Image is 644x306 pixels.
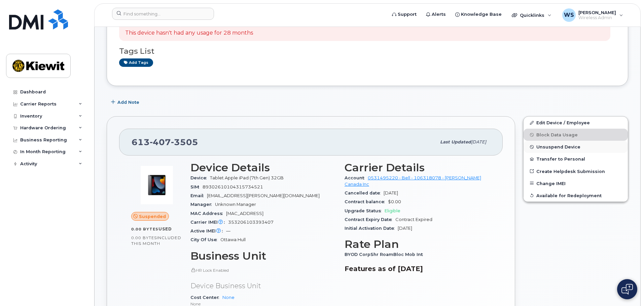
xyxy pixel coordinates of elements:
[461,11,502,18] span: Knowledge Base
[131,235,181,246] span: included this month
[564,11,574,19] span: WS
[345,199,388,204] span: Contract balance
[203,184,263,189] span: 89302610104315734521
[207,193,320,198] span: [EMAIL_ADDRESS][PERSON_NAME][DOMAIN_NAME]
[190,184,203,189] span: SIM
[451,8,506,21] a: Knowledge Base
[190,162,336,174] h3: Device Details
[132,137,198,147] span: 613
[524,117,628,129] a: Edit Device / Employee
[524,153,628,165] button: Transfer to Personal
[190,250,336,262] h3: Business Unit
[524,129,628,141] button: Block Data Usage
[190,202,215,207] span: Manager
[190,237,220,242] span: City Of Use
[345,175,368,180] span: Account
[190,295,222,300] span: Cost Center
[228,220,274,225] span: 353206103393407
[222,295,235,300] a: None
[125,29,253,37] p: This device hasn't had any usage for 28 months
[507,8,556,22] div: Quicklinks
[345,190,384,195] span: Cancelled date
[398,11,417,18] span: Support
[578,15,616,20] span: Wireless Admin
[387,8,421,21] a: Support
[388,199,401,204] span: $0.00
[395,217,432,222] span: Contract Expired
[137,165,177,205] img: image20231002-3703462-ceoear.jpeg
[524,141,628,153] button: Unsuspend Device
[421,8,451,21] a: Alerts
[471,139,486,144] span: [DATE]
[171,137,198,147] span: 3505
[107,96,145,108] button: Add Note
[345,265,491,273] h3: Features as of [DATE]
[158,226,172,231] span: used
[345,217,395,222] span: Contract Expiry Date
[190,175,210,180] span: Device
[524,189,628,202] button: Available for Redeployment
[536,193,602,198] span: Available for Redeployment
[524,177,628,189] button: Change IMEI
[190,228,226,233] span: Active IMEI
[210,175,284,180] span: Tablet Apple iPad (7th Gen) 32GB
[117,99,139,105] span: Add Note
[150,137,171,147] span: 407
[190,267,336,273] p: HR Lock Enabled
[190,193,207,198] span: Email
[119,47,616,55] h3: Tags List
[190,281,336,291] p: Device Business Unit
[536,144,580,149] span: Unsuspend Device
[398,226,412,231] span: [DATE]
[345,252,426,257] span: BYOD CorpShr RoamBloc Mob Int
[139,213,166,220] span: Suspended
[384,190,398,195] span: [DATE]
[226,228,230,233] span: —
[385,208,400,213] span: Eligible
[215,202,256,207] span: Unknown Manager
[131,235,157,240] span: 0.00 Bytes
[190,220,228,225] span: Carrier IMEI
[345,175,481,186] a: 0531495220 - Bell - 106318078 - [PERSON_NAME] Canada Inc
[131,227,158,231] span: 0.00 Bytes
[345,208,385,213] span: Upgrade Status
[345,226,398,231] span: Initial Activation Date
[220,237,246,242] span: Ottawa Hull
[226,211,263,216] span: [MAC_ADDRESS]
[112,8,214,20] input: Find something...
[558,8,628,22] div: William Sansom
[621,284,633,295] img: Open chat
[345,238,491,250] h3: Rate Plan
[440,139,471,144] span: Last updated
[578,10,616,15] span: [PERSON_NAME]
[345,162,491,174] h3: Carrier Details
[524,165,628,177] a: Create Helpdesk Submission
[119,58,153,67] a: Add tags
[190,211,226,216] span: MAC Address
[432,11,446,18] span: Alerts
[520,12,544,18] span: Quicklinks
